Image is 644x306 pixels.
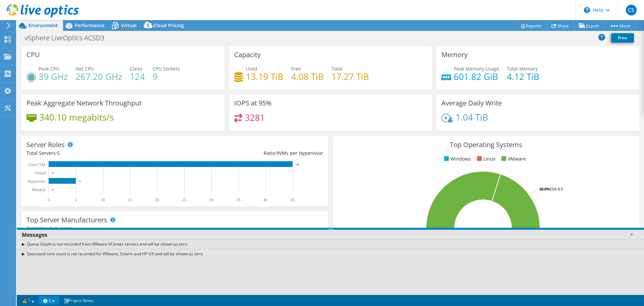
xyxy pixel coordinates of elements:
[454,73,499,80] h4: 601.82 GiB
[153,73,180,80] h4: 9
[626,5,637,15] span: CS
[26,225,323,232] h4: Total Manufacturers:
[39,65,59,72] span: Peak CPU
[234,99,272,107] h3: IOPS at 95%
[500,155,526,163] li: VMware
[546,20,574,31] a: Share
[246,73,283,80] h4: 13.19 TiB
[234,51,261,58] h3: Capacity
[48,198,50,202] text: 0
[331,73,369,80] h4: 17.27 TiB
[57,150,60,156] span: 5
[338,141,634,148] h3: Top Operating Systems
[39,114,114,121] h4: 340.10 megabits/s
[69,225,72,231] span: 1
[52,171,54,175] text: 0
[290,198,294,202] text: 45
[550,186,563,191] tspan: ESXi 8.0
[331,65,342,72] span: Total
[153,65,180,72] span: CPU Sockets
[17,239,644,249] div: Queue Depth is not recorded from VMware VCenter servers and will be shown as zero.
[441,99,502,107] h3: Average Daily Write
[26,99,142,107] h3: Peak Aggregate Network Throughput
[75,73,122,80] h4: 267.20 GHz
[59,296,98,305] a: Project Notes
[130,65,143,72] span: Cores
[22,34,115,42] h1: vSphere LiveOptics ACSD3
[584,7,590,13] svg: \n
[291,65,301,72] span: Free
[454,65,499,72] span: Peak Memory Usage
[539,186,550,191] tspan: 20.0%
[26,216,107,224] h3: Top Server Manufacturers
[39,296,59,305] a: 2
[604,20,636,31] a: More
[29,162,45,167] text: Guest VM
[26,141,65,148] h3: Server Roles
[245,114,265,121] h4: 3281
[26,149,175,157] div: Total Servers:
[155,198,159,202] text: 20
[130,73,145,80] h4: 124
[17,249,644,259] div: Saturated core count is not recorded for VMware, Solaris and HP-UX and will be shown as zero.
[574,20,605,31] a: Export
[296,163,300,166] text: 45
[26,51,40,58] h3: CPU
[121,22,137,29] span: Virtual
[507,73,539,80] h4: 4.12 TiB
[75,22,104,29] span: Performance
[35,171,46,175] text: Virtual
[291,73,324,80] h4: 4.08 TiB
[611,33,634,43] a: Print
[442,155,471,163] li: Windows
[28,179,46,184] text: Hypervisor
[441,51,468,58] h3: Memory
[18,296,39,305] a: 1
[515,20,547,31] a: Reports
[29,22,58,29] span: Environment
[39,73,68,80] h4: 39 GHz
[153,22,184,29] span: Cloud Pricing
[75,65,94,72] span: Net CPU
[236,198,240,202] text: 35
[128,198,132,202] text: 15
[175,149,323,157] div: Ratio: VMs per Hypervisor
[101,198,105,202] text: 10
[32,187,46,192] text: Physical
[79,180,81,183] text: 5
[17,230,644,240] div: Messages
[182,198,186,202] text: 25
[455,114,488,121] h4: 1.04 TiB
[263,198,267,202] text: 40
[507,65,538,72] span: Total Memory
[52,188,54,191] text: 0
[475,155,495,163] li: Linux
[276,150,279,156] span: 9
[75,198,77,202] text: 5
[209,198,213,202] text: 30
[246,65,257,72] span: Used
